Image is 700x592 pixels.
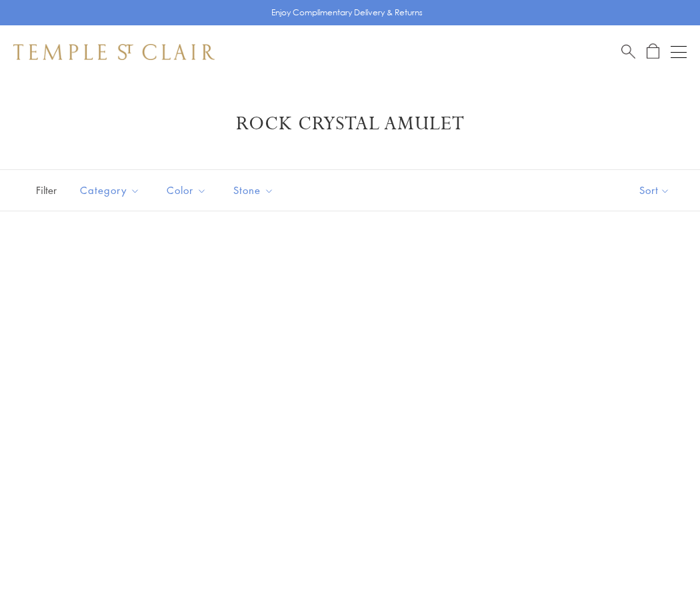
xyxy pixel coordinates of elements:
[671,44,687,60] button: Open navigation
[70,175,150,205] button: Category
[227,182,284,199] span: Stone
[73,182,150,199] span: Category
[609,170,700,211] button: Show sort by
[157,175,217,205] button: Color
[647,43,659,60] a: Open Shopping Bag
[13,44,215,60] img: Temple St. Clair
[621,43,635,60] a: Search
[271,6,423,19] p: Enjoy Complimentary Delivery & Returns
[33,112,667,136] h1: Rock Crystal Amulet
[160,182,217,199] span: Color
[223,175,284,205] button: Stone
